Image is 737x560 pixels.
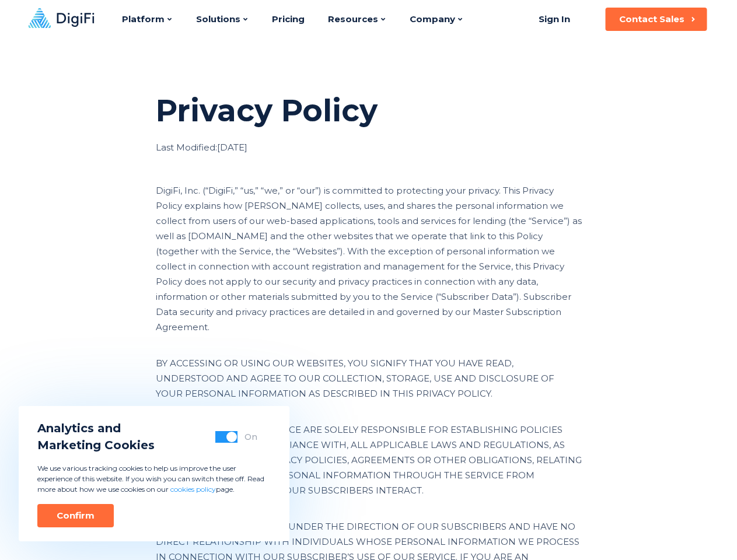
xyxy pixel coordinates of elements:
button: Confirm [37,504,114,527]
a: cookies policy [170,485,216,494]
p: We use various tracking cookies to help us improve the user experience of this website. If you wi... [37,463,271,495]
span: Marketing Cookies [37,437,155,454]
div: DigiFi, Inc. (“DigiFi,” “us,” “we,” or “our”) is committed to protecting your privacy. This Priva... [156,183,582,335]
div: Privacy Policy [156,93,582,128]
div: Last Modified: [DATE] [156,140,582,155]
div: Confirm [57,510,95,521]
button: Contact Sales [605,8,707,31]
div: On [244,431,257,443]
a: Sign In [524,8,584,31]
div: BY ACCESSING OR USING OUR WEBSITES, YOU SIGNIFY THAT YOU HAVE READ, UNDERSTOOD AND AGREE TO OUR C... [156,356,582,401]
span: Analytics and [37,420,155,437]
div: SUBSCRIBERS TO OUR SERVICE ARE SOLELY RESPONSIBLE FOR ESTABLISHING POLICIES FOR, AND ENSURING COM... [156,422,582,498]
div: Contact Sales [619,13,684,25]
